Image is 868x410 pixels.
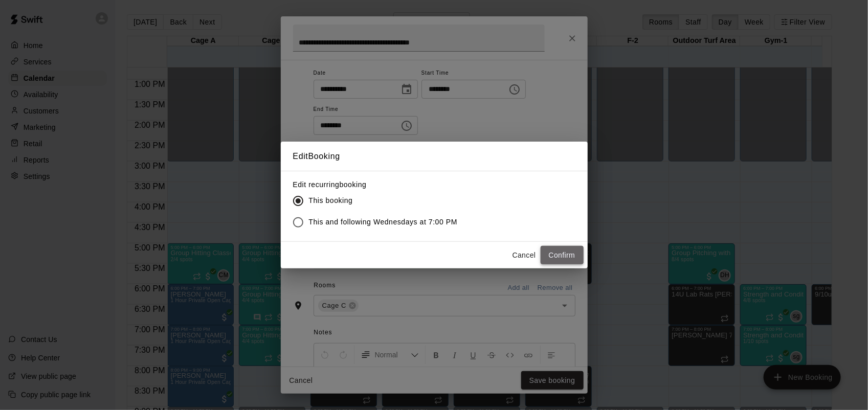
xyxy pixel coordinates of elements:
label: Edit recurring booking [293,179,466,190]
button: Confirm [541,246,584,265]
span: This and following Wednesdays at 7:00 PM [309,217,458,227]
h2: Edit Booking [281,142,588,171]
span: This booking [309,195,353,206]
button: Cancel [508,246,541,265]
